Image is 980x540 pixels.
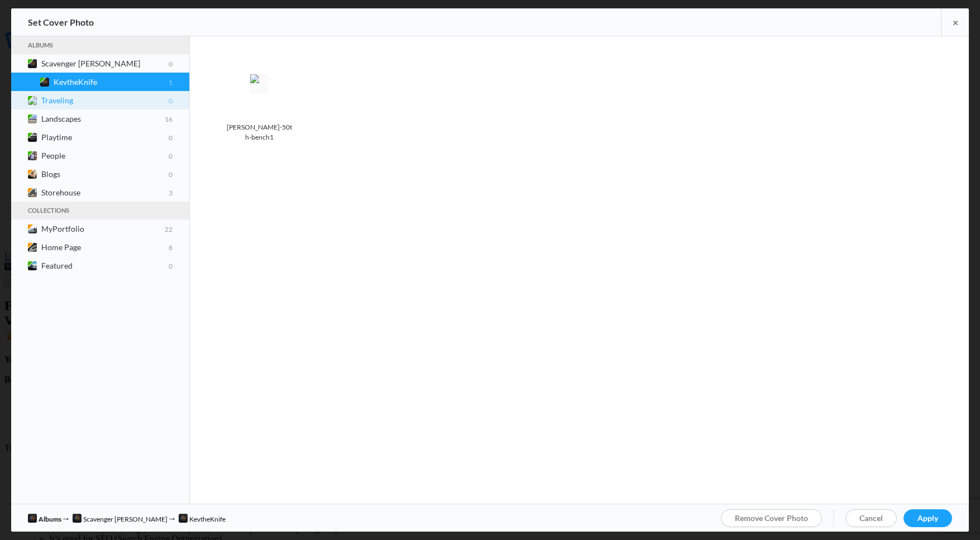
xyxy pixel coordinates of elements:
a: Playtime0 [11,128,189,146]
span: 22 [165,224,173,233]
b: Landscapes [41,114,173,123]
span: Apply [917,513,938,523]
a: Scavenger [PERSON_NAME]0 [11,54,189,73]
a: Apply [903,509,952,527]
span: 0 [169,59,173,68]
b: KevtheKnife [54,77,173,87]
a: Blogs0 [11,165,189,183]
img: undefined [28,514,37,523]
a: Collections [28,205,173,216]
a: undefinedAlbums [28,515,61,523]
span: 0 [169,151,173,160]
a: Albums [28,40,173,51]
b: Playtime [41,132,173,142]
a: × [941,8,969,36]
span: 8 [169,243,173,251]
a: KevtheKnife1 [11,73,189,91]
span: 0 [169,170,173,178]
a: Home Page8 [11,238,189,256]
a: Cancel [845,509,897,527]
b: Blogs [41,169,173,179]
span: → [61,513,73,523]
b: Scavenger [PERSON_NAME] [41,59,173,68]
span: Cancel [859,513,883,523]
span: → [168,513,179,523]
b: Traveling [41,95,173,105]
span: Albums [39,515,61,523]
a: Featured0 [11,256,189,275]
b: Home Page [41,242,173,252]
a: Storehouse3 [11,183,189,202]
a: MyPortfolio22 [11,219,189,238]
span: 0 [169,261,173,270]
b: MyPortfolio [41,224,173,233]
b: Featured [41,261,173,270]
a: Landscapes16 [11,109,189,128]
span: Remove Cover Photo [735,513,808,523]
img: Scavenger hunt [73,514,82,523]
span: 3 [169,188,173,197]
a: Traveling0 [11,91,189,109]
img: LaRue-50th-bench1 [250,74,268,92]
span: 1 [169,78,173,86]
span: 16 [165,114,173,123]
span: Scavenger [PERSON_NAME] [83,515,168,523]
b: Storehouse [41,188,173,197]
div: Set Cover Photo [28,8,94,36]
a: People0 [11,146,189,165]
span: 0 [169,133,173,141]
div: [PERSON_NAME]-50th-bench1 [223,122,295,142]
b: People [41,151,173,160]
a: Scavenger huntScavenger [PERSON_NAME] [73,515,168,523]
span: 0 [169,96,173,104]
a: Remove Cover Photo [721,509,822,527]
